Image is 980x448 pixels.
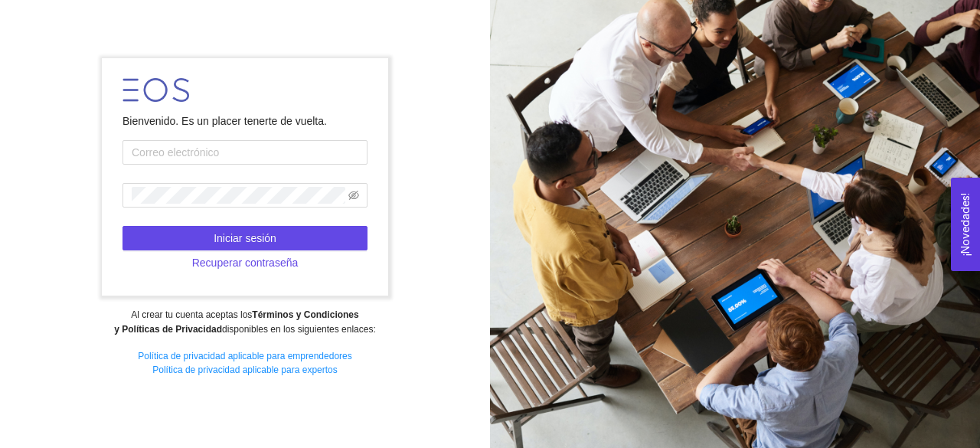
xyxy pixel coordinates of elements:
[951,178,980,271] button: Open Feedback Widget
[114,309,358,335] strong: Términos y Condiciones y Políticas de Privacidad
[10,308,479,337] div: Al crear tu cuenta aceptas los disponibles en los siguientes enlaces:
[214,230,276,247] span: Iniciar sesión
[138,351,352,361] a: Política de privacidad aplicable para emprendedores
[122,257,367,269] a: Recuperar contraseña
[122,113,367,129] div: Bienvenido. Es un placer tenerte de vuelta.
[152,365,337,375] a: Política de privacidad aplicable para expertos
[122,226,367,250] button: Iniciar sesión
[122,250,367,275] button: Recuperar contraseña
[192,254,299,271] span: Recuperar contraseña
[348,190,359,201] span: eye-invisible
[122,78,189,102] img: LOGO
[122,140,367,165] input: Correo electrónico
